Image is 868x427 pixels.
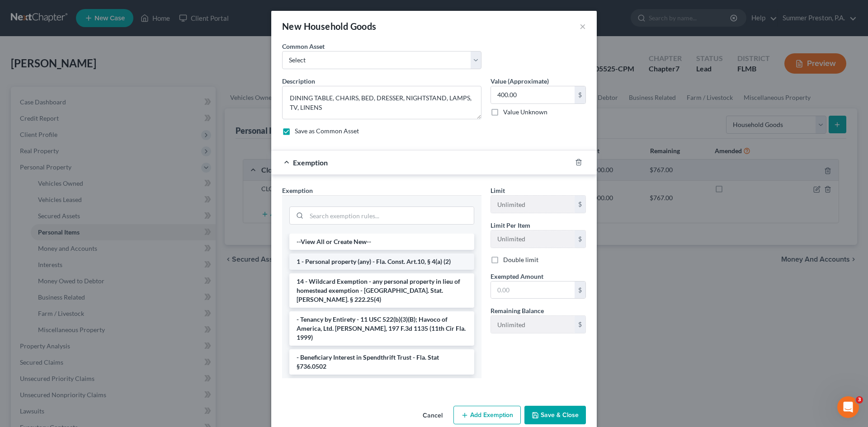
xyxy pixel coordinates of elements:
[491,86,575,103] input: 0.00
[282,187,313,194] span: Exemption
[575,282,585,299] div: $
[503,108,547,117] label: Value Unknown
[295,127,359,136] label: Save as Common Asset
[289,311,474,346] li: - Tenancy by Entirety - 11 USC 522(b)(3)(B); Havoco of America, Ltd. [PERSON_NAME], 197 F.3d 1135...
[837,396,859,418] iframe: Intercom live chat
[575,316,585,333] div: $
[491,230,575,248] input: --
[289,234,474,250] li: --View All or Create New--
[491,272,543,280] span: Exempted Amount
[282,20,377,33] div: New Household Goods
[282,42,325,51] label: Common Asset
[491,282,575,299] input: 0.00
[575,230,585,248] div: $
[453,406,521,425] button: Add Exemption
[580,21,586,32] button: ×
[282,77,315,85] span: Description
[293,158,328,167] span: Exemption
[491,187,505,194] span: Limit
[289,349,474,375] li: - Beneficiary Interest in Spendthrift Trust - Fla. Stat §736.0502
[575,86,585,103] div: $
[524,406,586,425] button: Save & Close
[289,253,474,270] li: 1 - Personal property (any) - Fla. Const. Art.10, § 4(a) (2)
[289,273,474,308] li: 14 - Wildcard Exemption - any personal property in lieu of homestead exemption - [GEOGRAPHIC_DATA...
[491,221,530,230] label: Limit Per Item
[307,207,474,224] input: Search exemption rules...
[491,76,549,86] label: Value (Approximate)
[415,407,450,425] button: Cancel
[491,306,544,315] label: Remaining Balance
[575,196,585,213] div: $
[503,255,538,264] label: Double limit
[856,396,863,404] span: 3
[491,196,575,213] input: --
[491,316,575,333] input: --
